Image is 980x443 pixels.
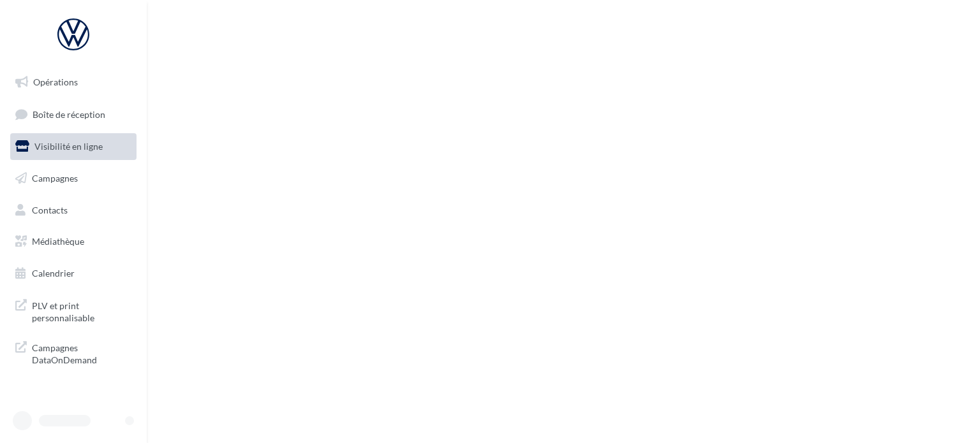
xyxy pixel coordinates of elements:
a: Campagnes [8,165,139,192]
span: Calendrier [32,268,75,279]
span: Opérations [33,76,78,87]
span: Médiathèque [32,236,84,247]
span: Campagnes DataOnDemand [32,339,131,367]
a: Calendrier [8,260,139,287]
a: PLV et print personnalisable [8,292,139,330]
span: Visibilité en ligne [34,141,103,152]
span: PLV et print personnalisable [32,297,131,324]
a: Médiathèque [8,228,139,255]
a: Boîte de réception [8,101,139,128]
a: Campagnes DataOnDemand [8,334,139,372]
a: Visibilité en ligne [8,133,139,160]
span: Boîte de réception [33,108,105,119]
a: Opérations [8,69,139,96]
span: Contacts [32,204,68,215]
a: Contacts [8,197,139,224]
span: Campagnes [32,173,78,184]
